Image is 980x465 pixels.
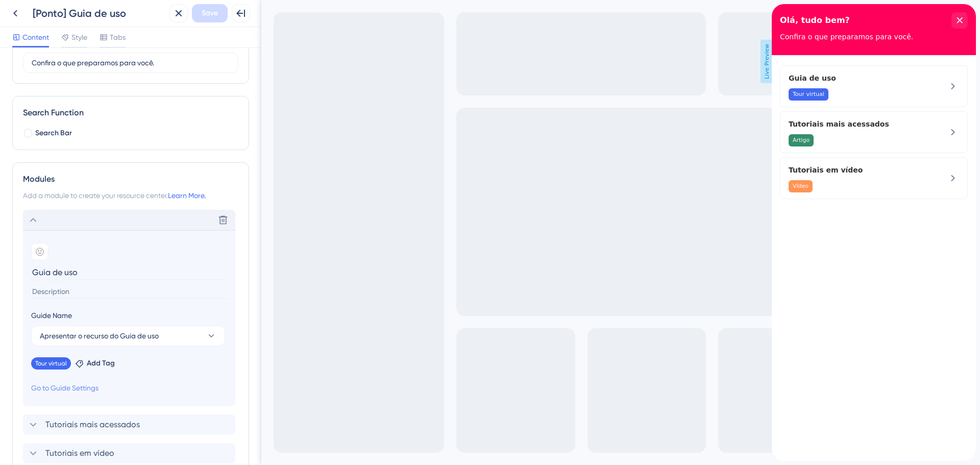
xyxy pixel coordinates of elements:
button: Save [192,4,228,22]
span: Apresentar o recurso do Guia de uso [40,330,159,342]
div: Tutoriais em vídeo [23,443,238,463]
span: Tutoriais mais acessados [45,419,140,431]
input: Header [31,264,229,280]
div: close resource center [180,8,196,25]
span: Vídeo [21,178,37,186]
div: 3 [68,4,71,12]
span: Save [202,7,218,19]
span: Add a module to create your resource center. [23,191,168,200]
span: Tour virtual [35,359,67,368]
input: Description [31,285,229,299]
span: Olá, tudo bem? [8,9,78,24]
span: Tour virtual [21,86,53,94]
button: Apresentar o recurso do Guia de uso [31,326,225,346]
span: Content [22,31,49,43]
span: Tutoriais em vídeo [17,160,137,172]
a: Learn More. [168,191,206,200]
div: Modules [23,173,238,185]
div: Guia de uso [17,68,153,96]
span: Guide Name [31,309,72,322]
span: Guia de uso [17,68,153,80]
span: Live Preview [499,40,512,83]
span: Add Tag [87,357,115,370]
span: Artigo [21,132,38,140]
input: Description [32,57,230,68]
div: Tutoriais mais acessados [23,414,238,435]
span: Guia de uso [19,2,61,14]
span: Tabs [110,31,126,43]
span: Search Bar [35,127,72,139]
a: Go to Guide Settings [31,382,99,394]
div: [Ponto] Guia de uso [33,6,165,20]
div: Tutoriais em vídeo [17,160,153,188]
span: Tutoriais em vídeo [45,447,114,459]
span: Confira o que preparamos para você. [8,29,141,37]
span: Style [71,31,87,43]
span: Tutoriais mais acessados [17,114,137,126]
div: Search Function [23,107,238,119]
div: Tutoriais mais acessados [17,114,153,142]
button: Add Tag [75,357,115,370]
